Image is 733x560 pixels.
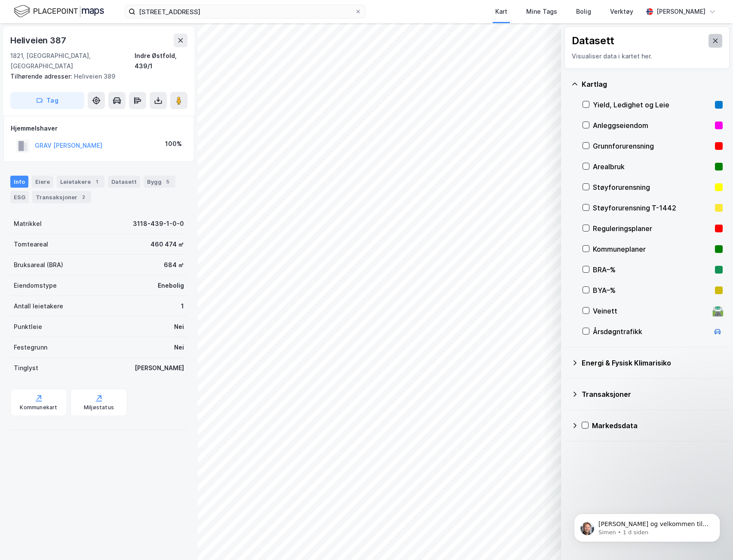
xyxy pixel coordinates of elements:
[135,363,184,373] div: [PERSON_NAME]
[165,139,182,149] div: 100%
[144,176,175,188] div: Bygg
[32,191,91,203] div: Transaksjoner
[14,239,48,250] div: Tomteareal
[593,182,712,192] div: Støyforurensning
[593,161,712,172] div: Arealbruk
[582,79,723,89] div: Kartlag
[10,73,74,80] span: Tilhørende adresser:
[32,176,53,188] div: Eiere
[174,322,184,332] div: Nei
[572,51,722,61] div: Visualiser data i kartet her.
[11,123,187,134] div: Hjemmelshaver
[592,420,723,431] div: Markedsdata
[10,176,28,188] div: Info
[561,496,733,556] iframe: Intercom notifications melding
[610,6,633,17] div: Verktøy
[163,177,172,186] div: 5
[20,404,57,411] div: Kommunekart
[84,404,114,411] div: Miljøstatus
[526,6,557,17] div: Mine Tags
[57,176,104,188] div: Leietakere
[593,203,712,213] div: Støyforurensning T-1442
[593,120,712,131] div: Anleggseiendom
[572,34,614,48] div: Datasett
[593,306,709,316] div: Veinett
[150,239,184,250] div: 460 474 ㎡
[14,260,63,270] div: Bruksareal (BRA)
[593,265,712,275] div: BRA–%
[174,342,184,353] div: Nei
[10,92,84,109] button: Tag
[593,244,712,254] div: Kommuneplaner
[10,71,181,82] div: Heliveien 389
[10,191,29,203] div: ESG
[14,280,57,291] div: Eiendomstype
[133,219,184,229] div: 3118-439-1-0-0
[79,193,88,201] div: 2
[158,280,184,291] div: Enebolig
[593,285,712,295] div: BYA–%
[14,322,42,332] div: Punktleie
[593,326,709,337] div: Årsdøgntrafikk
[14,342,47,353] div: Festegrunn
[582,389,723,399] div: Transaksjoner
[10,51,135,71] div: 1821, [GEOGRAPHIC_DATA], [GEOGRAPHIC_DATA]
[164,260,184,270] div: 684 ㎡
[14,301,63,311] div: Antall leietakere
[593,141,712,151] div: Grunnforurensning
[135,51,187,71] div: Indre Østfold, 439/1
[14,363,38,373] div: Tinglyst
[576,6,591,17] div: Bolig
[181,301,184,311] div: 1
[593,223,712,234] div: Reguleringsplaner
[14,219,42,229] div: Matrikkel
[495,6,507,17] div: Kart
[593,100,712,110] div: Yield, Ledighet og Leie
[135,5,355,18] input: Søk på adresse, matrikkel, gårdeiere, leietakere eller personer
[108,176,140,188] div: Datasett
[92,177,101,186] div: 1
[582,358,723,368] div: Energi & Fysisk Klimarisiko
[10,33,67,47] div: Heliveien 387
[14,4,104,19] img: logo.f888ab2527a4732fd821a326f86c7f29.svg
[712,305,724,317] div: 🛣️
[656,6,705,17] div: [PERSON_NAME]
